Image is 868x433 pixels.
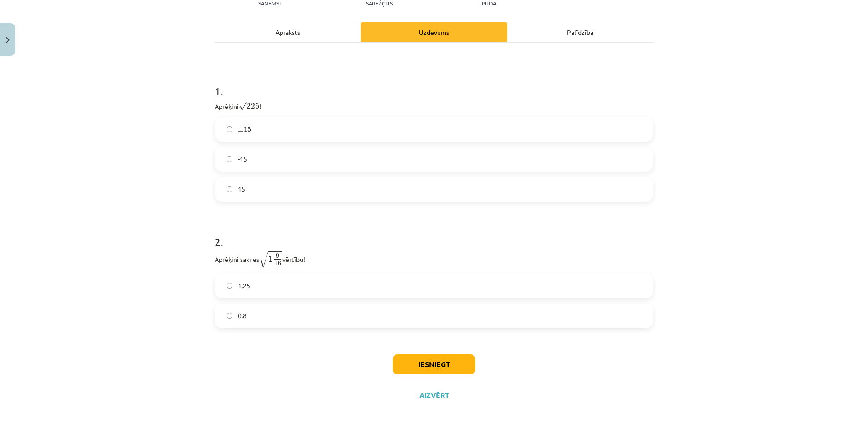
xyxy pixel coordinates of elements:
[238,281,250,290] span: 1,25
[244,127,251,132] span: 15
[227,283,232,289] input: 1,25
[215,251,653,268] p: Aprēķini saknes vērtību!
[507,22,653,42] div: Palīdzība
[238,311,247,320] span: 0,8
[276,254,279,258] span: 9
[417,391,451,400] button: Aizvērt
[259,251,268,268] span: √
[215,69,653,97] h1: 1 .
[215,22,361,42] div: Apraksts
[227,313,232,319] input: 0,8
[227,186,232,192] input: 15
[227,156,232,162] input: -15
[239,102,246,111] span: √
[393,354,475,374] button: Iesniegt
[246,103,260,109] span: 225
[215,100,653,112] p: Aprēķini !
[361,22,507,42] div: Uzdevums
[238,127,244,132] span: ±
[215,220,653,248] h1: 2 .
[275,261,281,266] span: 16
[268,256,273,262] span: 1
[238,184,245,194] span: 15
[6,37,10,43] img: icon-close-lesson-0947bae3869378f0d4975bcd49f059093ad1ed9edebbc8119c70593378902aed.svg
[238,154,247,164] span: -15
